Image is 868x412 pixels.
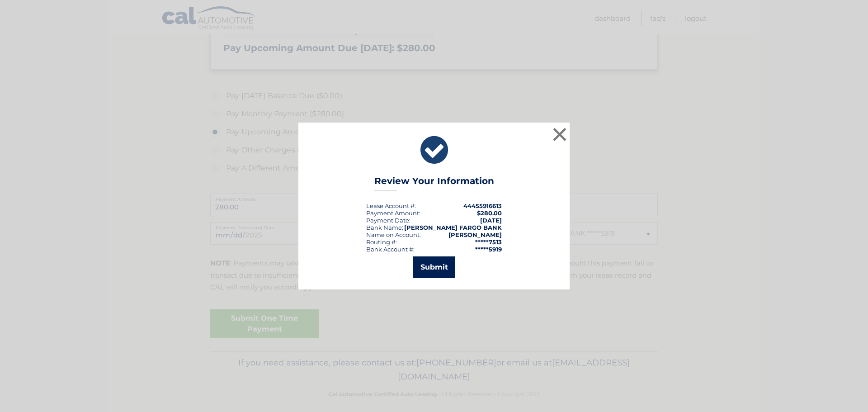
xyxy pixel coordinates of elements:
[463,202,502,209] strong: 44455916613
[366,231,421,238] div: Name on Account:
[477,209,502,217] span: $280.00
[448,231,502,238] strong: [PERSON_NAME]
[374,175,494,191] h3: Review Your Information
[413,256,455,278] button: Submit
[366,217,409,224] span: Payment Date
[366,202,416,209] div: Lease Account #:
[366,238,397,246] div: Routing #:
[366,246,415,253] div: Bank Account #:
[551,125,569,143] button: ×
[480,217,502,224] span: [DATE]
[404,224,502,231] strong: [PERSON_NAME] FARGO BANK
[366,217,410,224] div: :
[366,224,403,231] div: Bank Name:
[366,209,420,217] div: Payment Amount:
